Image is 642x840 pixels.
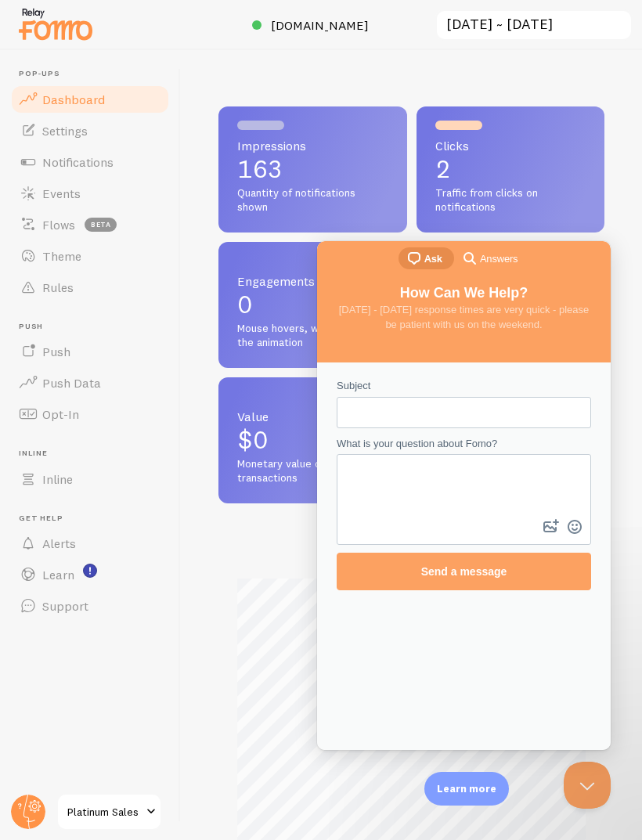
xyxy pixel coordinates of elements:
[237,457,388,485] span: Monetary value of transactions
[9,115,171,146] a: Settings
[42,154,114,170] span: Notifications
[16,4,95,44] img: fomo-relay-logo-orange.svg
[435,186,586,214] span: Traffic from clicks on notifications
[19,514,171,524] span: Get Help
[67,802,142,821] span: Platinum Sales
[435,139,586,152] span: Clicks
[42,279,74,295] span: Rules
[237,292,388,317] p: 0
[9,528,171,559] a: Alerts
[19,449,171,459] span: Inline
[42,567,74,582] span: Learn
[237,424,269,455] span: $0
[9,146,171,178] a: Notifications
[42,248,81,264] span: Theme
[237,157,388,182] p: 163
[42,123,88,139] span: Settings
[42,375,101,391] span: Push Data
[9,84,171,115] a: Dashboard
[237,139,388,152] span: Impressions
[237,410,388,423] span: Value
[9,209,171,240] a: Flows beta
[437,781,496,796] p: Learn more
[9,178,171,209] a: Events
[42,471,73,487] span: Inline
[9,272,171,303] a: Rules
[9,398,171,430] a: Opt-In
[42,92,105,107] span: Dashboard
[42,186,81,201] span: Events
[237,275,388,287] span: Engagements
[237,186,388,214] span: Quantity of notifications shown
[83,564,97,578] svg: <p>Watch New Feature Tutorials!</p>
[424,772,509,806] div: Learn more
[19,322,171,332] span: Push
[317,241,611,750] iframe: Help Scout Beacon - Live Chat, Contact Form, and Knowledge Base
[19,69,171,79] span: Pop-ups
[9,590,171,622] a: Support
[9,240,171,272] a: Theme
[85,218,117,232] span: beta
[237,322,388,349] span: Mouse hovers, which pause the animation
[56,793,162,831] a: Platinum Sales
[9,463,171,495] a: Inline
[42,598,88,614] span: Support
[435,157,586,182] p: 2
[9,559,171,590] a: Learn
[42,535,76,551] span: Alerts
[42,344,70,359] span: Push
[42,406,79,422] span: Opt-In
[42,217,75,233] span: Flows
[9,367,171,398] a: Push Data
[564,762,611,809] iframe: Help Scout Beacon - Close
[9,336,171,367] a: Push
